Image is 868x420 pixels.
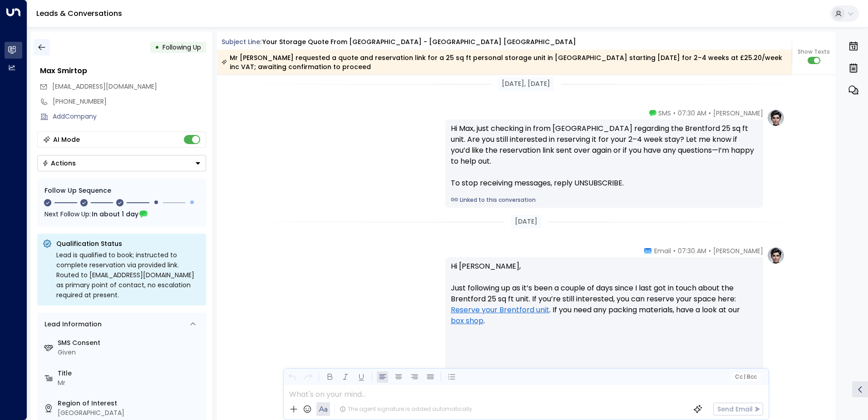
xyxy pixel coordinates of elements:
label: SMS Consent [58,338,202,348]
div: • [155,39,159,55]
div: [PHONE_NUMBER] [53,97,206,106]
button: Actions [37,155,206,171]
span: Following Up [163,43,201,52]
div: Lead Information [41,320,102,329]
div: Actions [42,159,76,167]
span: SMS [658,109,671,118]
span: • [709,246,711,255]
div: Max Smirtop [40,65,206,76]
span: Cc Bcc [735,374,756,380]
div: Your storage quote from [GEOGRAPHIC_DATA] - [GEOGRAPHIC_DATA] [GEOGRAPHIC_DATA] [262,37,576,47]
span: | [744,374,745,380]
div: Follow Up Sequence [44,186,199,195]
div: The agent signature is added automatically [340,405,472,413]
div: Next Follow Up: [44,209,199,219]
div: [DATE], [DATE] [498,77,554,90]
div: Given [58,348,202,357]
span: Email [654,246,671,255]
span: Show Texts [798,48,830,56]
a: Leads & Conversations [36,8,122,19]
span: maxeysmirtoprv2o@hotmail.com [52,82,157,91]
span: Subject Line: [222,37,261,46]
span: [EMAIL_ADDRESS][DOMAIN_NAME] [52,82,157,91]
span: • [673,109,676,118]
button: Undo [286,371,298,383]
span: In about 1 day [92,209,138,219]
p: Hi [PERSON_NAME], Just following up as it’s been a couple of days since I last got in touch about... [451,261,758,337]
div: [DATE] [511,215,541,228]
button: Cc|Bcc [731,373,760,381]
p: Qualification Status [56,239,201,248]
div: Mr [PERSON_NAME] requested a quote and reservation link for a 25 sq ft personal storage unit in [... [222,53,787,71]
div: Mr [58,378,202,388]
div: AI Mode [53,135,80,144]
span: [PERSON_NAME] [713,109,763,118]
div: Button group with a nested menu [37,155,206,171]
span: [PERSON_NAME] [713,246,763,255]
span: • [673,246,676,255]
a: Reserve your Brentford unit [451,305,549,315]
button: Redo [302,371,314,383]
div: [GEOGRAPHIC_DATA] [58,408,202,418]
label: Region of Interest [58,399,202,408]
div: Hi Max, just checking in from [GEOGRAPHIC_DATA] regarding the Brentford 25 sq ft unit. Are you st... [451,123,758,189]
span: 07:30 AM [678,246,706,255]
span: 07:30 AM [678,109,706,118]
a: Linked to this conversation [451,196,758,204]
img: profile-logo.png [767,246,785,265]
label: Title [58,369,202,378]
div: AddCompany [53,112,206,121]
img: profile-logo.png [767,109,785,127]
div: Lead is qualified to book; instructed to complete reservation via provided link. Routed to [EMAIL... [56,250,201,300]
a: box shop [451,315,483,326]
span: • [709,109,711,118]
